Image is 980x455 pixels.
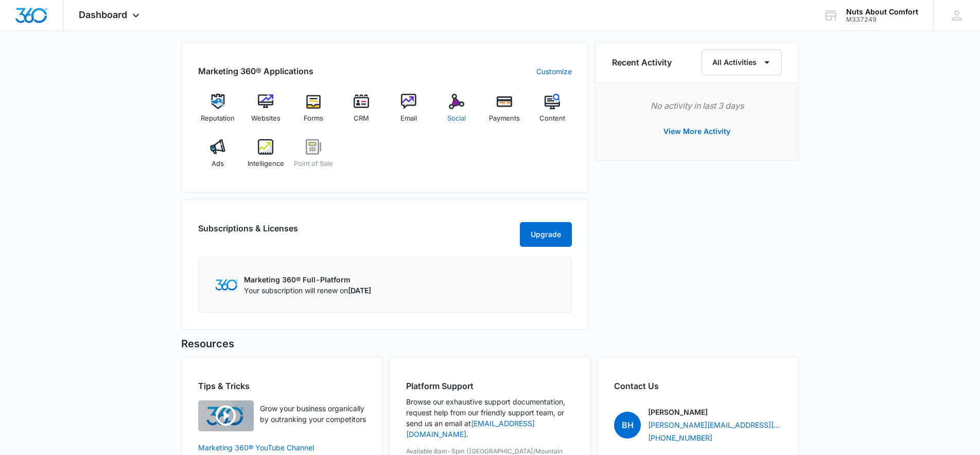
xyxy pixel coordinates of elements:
a: Ads [198,139,238,176]
span: Ads [212,159,224,169]
a: Websites [246,94,286,131]
span: Forms [304,113,323,124]
a: Intelligence [246,139,286,176]
a: Email [389,94,429,131]
a: Point of Sale [294,139,334,176]
span: Content [539,113,565,124]
p: [PERSON_NAME] [648,407,708,417]
a: [PHONE_NUMBER] [648,432,712,443]
span: CRM [354,113,369,124]
p: Browse our exhaustive support documentation, request help from our friendly support team, or send... [406,396,574,440]
button: View More Activity [653,119,741,144]
p: Grow your business organically by outranking your competitors [260,403,366,425]
h2: Subscriptions & Licenses [198,222,298,243]
span: Point of Sale [294,159,333,169]
a: [PERSON_NAME][EMAIL_ADDRESS][PERSON_NAME][DOMAIN_NAME] [648,419,782,430]
h2: Platform Support [406,380,574,392]
span: [DATE] [348,286,371,295]
button: All Activities [702,49,782,75]
h6: Recent Activity [612,56,672,69]
p: Marketing 360® Full-Platform [244,274,371,285]
span: Intelligence [248,159,284,169]
span: Websites [251,113,281,124]
span: BH [614,412,641,439]
div: account id [846,16,918,23]
p: Your subscription will renew on [244,285,371,296]
button: Upgrade [520,222,572,247]
p: No activity in last 3 days [612,99,782,112]
h5: Resources [181,336,799,351]
span: Dashboard [79,9,127,20]
a: Content [532,94,572,131]
div: account name [846,8,918,16]
a: CRM [341,94,381,131]
h2: Marketing 360® Applications [198,65,313,77]
a: Customize [536,66,572,77]
a: Reputation [198,94,238,131]
h2: Tips & Tricks [198,380,366,392]
a: Forms [294,94,334,131]
h2: Contact Us [614,380,782,392]
span: Reputation [201,113,235,124]
a: Social [437,94,477,131]
img: Marketing 360 Logo [215,279,238,290]
a: Marketing 360® YouTube Channel [198,442,366,453]
span: Email [400,113,417,124]
span: Payments [489,113,520,124]
span: Social [447,113,466,124]
img: Quick Overview Video [198,400,254,431]
a: Payments [485,94,524,131]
